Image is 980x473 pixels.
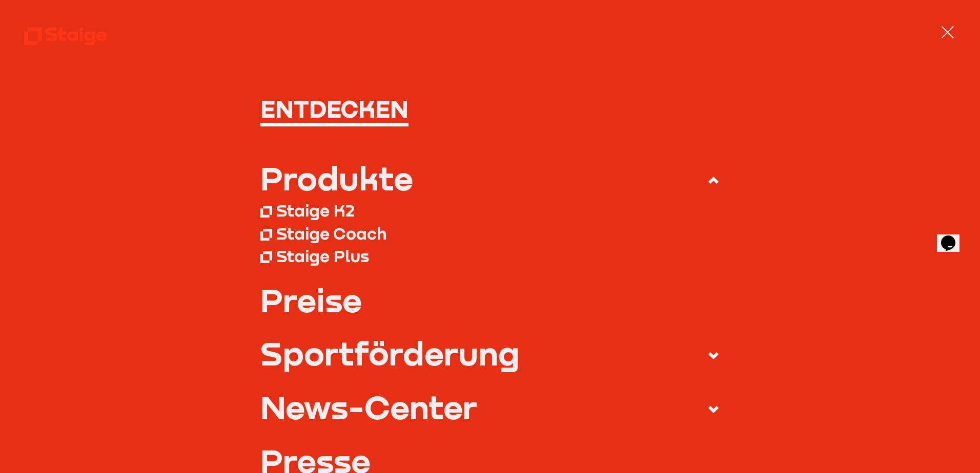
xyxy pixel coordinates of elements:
div: Staige K2 [276,200,355,220]
a: Staige Coach [260,222,720,244]
div: Staige Coach [276,223,386,243]
a: Staige Plus [260,245,720,267]
a: Staige K2 [260,199,720,222]
iframe: chat widget [937,221,970,252]
div: Sportförderung [260,337,520,369]
div: Staige Plus [276,246,369,266]
a: Preise [260,284,720,316]
div: News-Center [260,391,477,423]
div: Produkte [260,162,413,194]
